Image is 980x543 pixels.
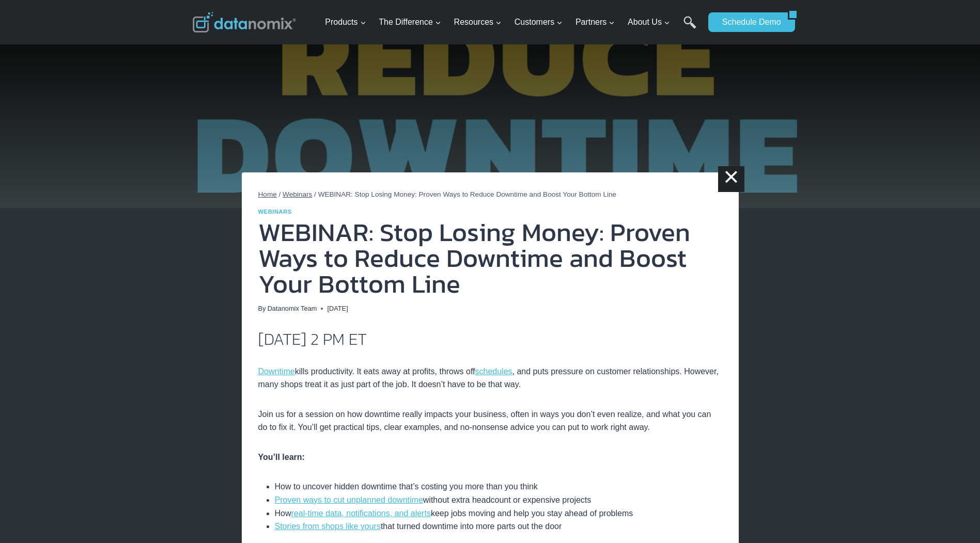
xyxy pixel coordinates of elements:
a: Home [258,190,277,198]
nav: Breadcrumbs [258,189,722,200]
p: Join us for a session on how downtime really impacts your business, often in ways you don’t even ... [258,408,722,434]
a: Webinars [258,209,292,215]
span: / [314,190,316,198]
span: / [279,190,281,198]
a: Schedule Demo [708,12,788,32]
span: By [258,304,266,314]
span: WEBINAR: Stop Losing Money: Proven Ways to Reduce Downtime and Boost Your Bottom Line [318,190,617,198]
a: Webinars [283,190,312,198]
span: Products [325,15,366,29]
a: schedules [475,367,512,376]
h2: [DATE] 2 PM ET [258,331,722,347]
h1: WEBINAR: Stop Losing Money: Proven Ways to Reduce Downtime and Boost Your Bottom Line [258,219,722,297]
a: Proven ways to cut unplanned downtime [275,496,423,504]
strong: You’ll learn: [258,453,305,461]
a: real-time data, notifications, and alerts [291,509,431,518]
span: The Difference [379,15,441,29]
li: without extra headcount or expensive projects [275,493,722,507]
span: Partners [575,15,615,29]
li: How to uncover hidden downtime that’s costing you more than you think [275,480,722,493]
a: × [718,166,744,192]
img: Datanomix [193,12,296,33]
time: [DATE] [327,304,348,314]
a: Datanomix Team [268,305,317,312]
p: kills productivity. It eats away at profits, throws off , and puts pressure on customer relations... [258,365,722,391]
li: How keep jobs moving and help you stay ahead of problems [275,507,722,520]
span: About Us [628,15,670,29]
li: that turned downtime into more parts out the door [275,520,722,533]
a: Stories from shops like yours [275,522,381,531]
span: Resources [454,15,502,29]
span: Customers [515,15,563,29]
nav: Primary Navigation [321,6,703,39]
a: Search [683,16,696,39]
a: Downtime [258,367,295,376]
